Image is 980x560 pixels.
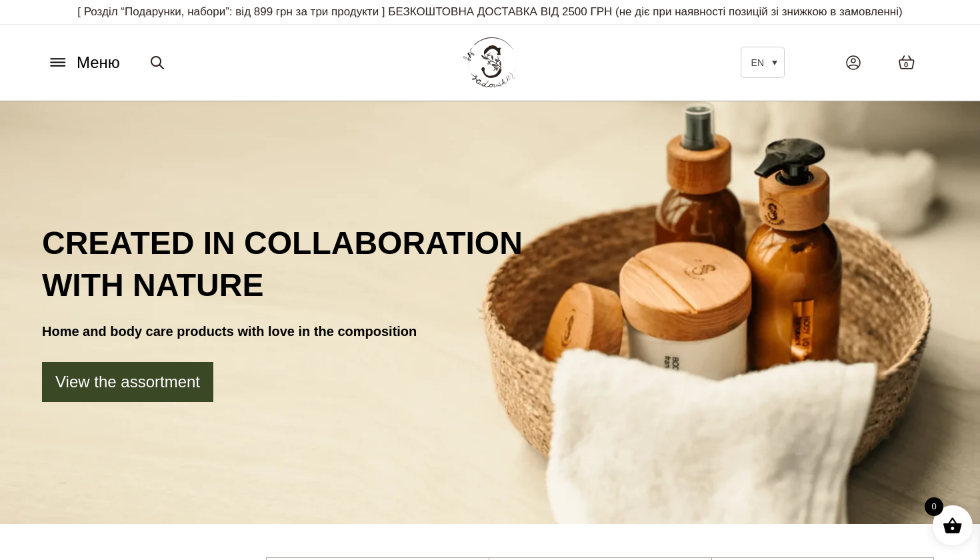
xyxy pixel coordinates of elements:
a: EN [741,47,785,78]
span: EN [751,57,764,68]
span: 0 [904,59,908,71]
a: View the assortment [42,362,213,402]
a: 0 [885,41,929,83]
img: BY SADOVSKIY [463,37,517,87]
button: Меню [43,50,124,75]
h1: Created in collaboration with nature [42,223,938,306]
strong: Home and body care products with love in the composition [42,324,417,339]
span: Меню [77,51,120,75]
span: 0 [925,497,943,516]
